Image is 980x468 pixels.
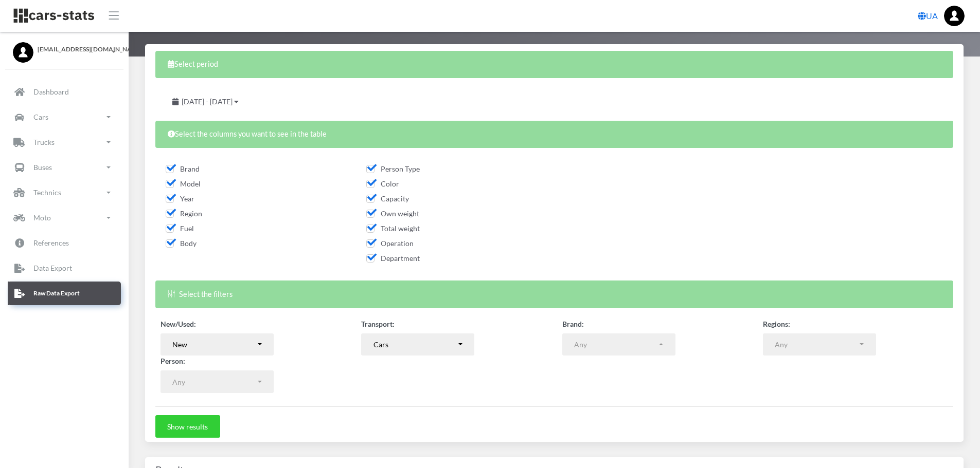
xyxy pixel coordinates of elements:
div: Cars [373,339,457,350]
label: Regions: [763,319,790,329]
div: Select period [155,51,953,78]
p: Data Export [33,261,72,274]
img: navbar brand [13,8,95,24]
p: Buses [33,161,52,174]
a: Buses [8,156,121,179]
label: Brand: [562,319,584,329]
span: Operation [366,239,414,248]
span: Fuel [166,224,194,233]
span: Brand [166,164,200,173]
p: Dashboard [33,85,69,98]
div: Select the filters [155,280,953,308]
a: Raw Data Export [8,282,121,305]
a: Dashboard [8,80,121,104]
span: Own weight [366,209,419,218]
button: Any [161,370,274,393]
a: Trucks [8,130,121,154]
span: Region [166,209,202,218]
button: Cars [361,333,474,356]
a: Cars [8,105,121,129]
button: Show results [155,415,220,438]
a: Data Export [8,256,121,280]
label: New/Used: [161,319,196,329]
p: Raw Data Export [33,288,80,299]
div: Any [775,339,858,350]
span: Color [366,179,399,188]
a: UA [914,6,942,26]
div: Any [172,377,256,387]
button: Any [562,333,675,356]
a: [EMAIL_ADDRESS][DOMAIN_NAME] [13,42,116,54]
p: Technics [33,186,61,199]
a: References [8,231,121,255]
img: ... [944,6,965,26]
span: [EMAIL_ADDRESS][DOMAIN_NAME] [38,45,116,54]
button: Any [763,333,876,356]
a: Technics [8,181,121,204]
p: Moto [33,211,51,224]
span: Year [166,194,194,203]
span: Person Type [366,164,420,173]
div: Any [574,339,657,350]
div: Select the columns you want to see in the table [155,121,953,148]
span: Department [366,254,420,263]
button: New [161,333,274,356]
div: New [172,339,256,350]
a: Moto [8,206,121,230]
span: Body [166,239,197,248]
span: [DATE] - [DATE] [182,97,233,106]
span: Capacity [366,194,409,203]
label: Transport: [361,319,395,329]
p: Trucks [33,136,55,148]
span: Total weight [366,224,420,233]
p: Cars [33,110,48,123]
p: References [33,236,69,249]
label: Person: [161,355,185,366]
span: Model [166,179,201,188]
